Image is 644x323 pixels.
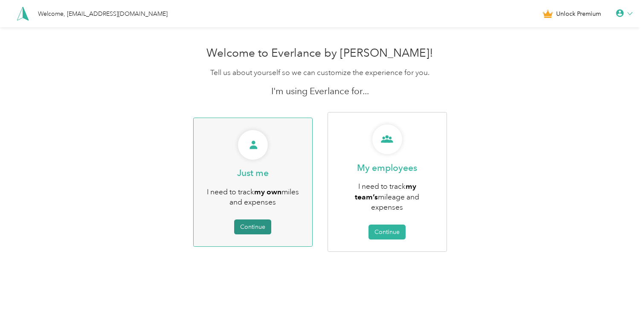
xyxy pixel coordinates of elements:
p: My employees [357,162,417,174]
p: I'm using Everlance for... [160,85,480,97]
button: Continue [234,219,271,234]
b: my team’s [355,182,416,201]
p: Tell us about yourself so we can customize the experience for you. [160,67,480,78]
iframe: Everlance-gr Chat Button Frame [596,275,644,323]
p: Just me [237,167,269,179]
span: I need to track miles and expenses [207,187,299,207]
b: my own [254,187,281,196]
span: I need to track mileage and expenses [355,182,419,212]
h1: Welcome to Everlance by [PERSON_NAME]! [160,46,480,60]
span: Unlock Premium [556,9,601,18]
button: Continue [368,225,406,239]
div: Welcome, [EMAIL_ADDRESS][DOMAIN_NAME] [38,9,168,18]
